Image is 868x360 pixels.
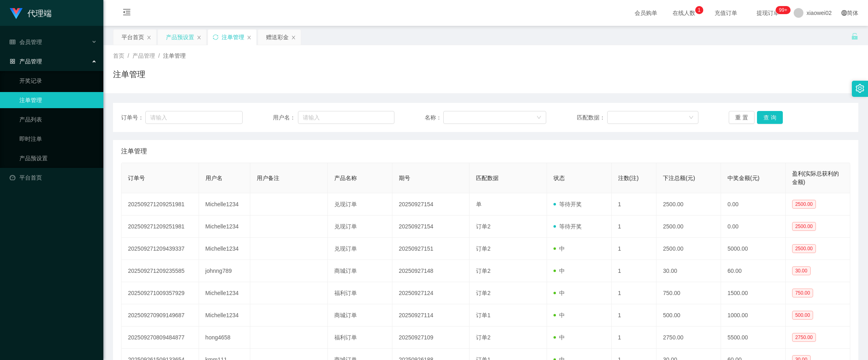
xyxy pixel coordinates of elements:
span: 产品名称 [334,175,357,181]
i: 图标: global [841,10,847,16]
span: 等待开奖 [554,201,582,207]
input: 请输入 [298,111,394,124]
span: 用户名 [205,175,222,181]
td: 202509270909149687 [122,304,199,327]
td: 750.00 [656,282,721,304]
i: 图标: table [10,39,15,45]
span: 下注总额(元) [663,175,695,181]
span: 中 [554,268,565,274]
span: 30.00 [792,266,811,275]
span: 期号 [399,175,410,181]
h1: 注单管理 [113,68,145,80]
td: 0.00 [721,193,786,216]
span: 状态 [554,175,565,181]
td: 202509271209251981 [122,193,199,216]
td: Michelle1234 [199,193,251,216]
i: 图标: menu-fold [113,0,140,26]
span: 注数(注) [618,175,639,181]
sup: 1 [695,6,703,14]
td: 兑现订单 [328,238,392,260]
span: 750.00 [792,289,813,297]
span: / [128,52,129,59]
td: 202509271209235585 [122,260,199,282]
h1: 代理端 [27,0,52,26]
td: 1 [612,260,657,282]
span: 2500.00 [792,200,816,209]
td: 福利订单 [328,327,392,349]
td: 兑现订单 [328,216,392,238]
button: 重 置 [729,111,755,124]
span: 匹配数据： [577,113,607,122]
td: Michelle1234 [199,304,251,327]
i: 图标: setting [855,84,864,93]
td: 1 [612,193,657,216]
i: 图标: close [291,35,296,40]
span: 首页 [113,52,124,59]
a: 产品预设置 [19,150,97,166]
a: 图标: dashboard平台首页 [10,170,97,186]
i: 图标: close [147,35,151,40]
i: 图标: down [537,115,541,121]
td: 20250927109 [392,327,470,349]
span: 中 [554,312,565,318]
div: 赠送彩金 [266,29,289,45]
button: 查 询 [757,111,783,124]
td: 20250927154 [392,216,470,238]
span: 盈利(实际总获利的金额) [792,170,839,185]
td: Michelle1234 [199,238,251,260]
td: 1000.00 [721,304,786,327]
td: 2500.00 [656,238,721,260]
td: 1500.00 [721,282,786,304]
span: 单 [476,201,482,207]
div: 产品预设置 [166,29,194,45]
span: 订单2 [476,245,491,252]
td: 1 [612,238,657,260]
sup: 1207 [776,6,790,14]
span: 订单2 [476,223,491,230]
span: 中 [554,290,565,296]
td: 商城订单 [328,304,392,327]
span: 中 [554,245,565,252]
td: 500.00 [656,304,721,327]
td: 1 [612,216,657,238]
span: 订单2 [476,268,491,274]
span: 产品管理 [132,52,155,59]
span: 订单号 [128,175,145,181]
span: 产品管理 [10,58,42,65]
span: 在线人数 [669,10,699,16]
td: 202509271009357929 [122,282,199,304]
div: 平台首页 [122,29,144,45]
div: 注单管理 [222,29,244,45]
td: 202509270809484877 [122,327,199,349]
a: 注单管理 [19,92,97,108]
span: 提现订单 [753,10,783,16]
td: 2500.00 [656,216,721,238]
td: 20250927148 [392,260,470,282]
span: 订单2 [476,334,491,341]
span: 等待开奖 [554,223,582,230]
span: 2500.00 [792,222,816,231]
span: 订单号： [121,113,145,122]
td: 60.00 [721,260,786,282]
td: 商城订单 [328,260,392,282]
span: 中 [554,334,565,341]
td: Michelle1234 [199,216,251,238]
span: 会员管理 [10,39,42,45]
i: 图标: appstore-o [10,59,15,64]
i: 图标: close [197,35,201,40]
span: 500.00 [792,311,813,320]
span: 中奖金额(元) [728,175,759,181]
span: 注单管理 [163,52,186,59]
span: 用户备注 [257,175,279,181]
td: hong4658 [199,327,251,349]
span: 充值订单 [711,10,741,16]
td: 0.00 [721,216,786,238]
span: / [158,52,160,59]
i: 图标: down [689,115,694,121]
td: 兑现订单 [328,193,392,216]
td: 20250927154 [392,193,470,216]
span: 匹配数据 [476,175,499,181]
span: 订单2 [476,290,491,296]
td: 5000.00 [721,238,786,260]
td: 1 [612,282,657,304]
